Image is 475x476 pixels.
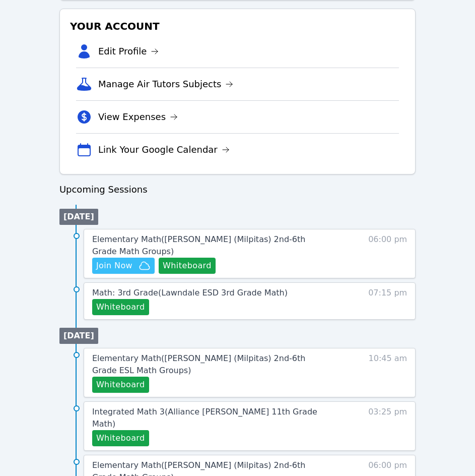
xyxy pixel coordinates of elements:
h3: Upcoming Sessions [59,183,416,197]
a: Elementary Math([PERSON_NAME] (Milpitas) 2nd-6th Grade Math Groups) [92,233,328,258]
span: Elementary Math ( [PERSON_NAME] (Milpitas) 2nd-6th Grade Math Groups ) [92,234,306,256]
a: Elementary Math([PERSON_NAME] (Milpitas) 2nd-6th Grade ESL Math Groups) [92,352,328,377]
span: 07:15 pm [368,287,407,315]
a: Integrated Math 3(Alliance [PERSON_NAME] 11th Grade Math) [92,406,328,430]
span: 06:00 pm [368,233,407,274]
button: Whiteboard [92,430,149,446]
li: [DATE] [59,328,98,344]
button: Whiteboard [159,258,216,274]
button: Whiteboard [92,299,149,315]
span: Join Now [96,260,132,272]
a: Manage Air Tutors Subjects [98,77,234,91]
a: View Expenses [98,110,178,124]
a: Edit Profile [98,44,159,58]
span: Math: 3rd Grade ( Lawndale ESD 3rd Grade Math ) [92,288,288,297]
button: Join Now [92,258,155,274]
li: [DATE] [59,209,98,225]
span: 03:25 pm [368,406,407,446]
h3: Your Account [68,17,407,35]
span: 10:45 am [369,352,408,393]
span: Elementary Math ( [PERSON_NAME] (Milpitas) 2nd-6th Grade ESL Math Groups ) [92,353,306,375]
a: Math: 3rd Grade(Lawndale ESD 3rd Grade Math) [92,287,288,299]
a: Link Your Google Calendar [98,143,230,157]
span: Integrated Math 3 ( Alliance [PERSON_NAME] 11th Grade Math ) [92,407,317,429]
button: Whiteboard [92,377,149,393]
